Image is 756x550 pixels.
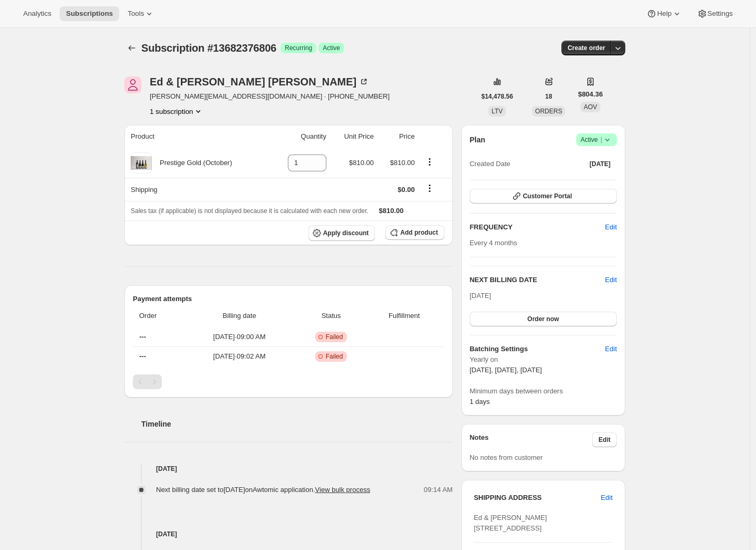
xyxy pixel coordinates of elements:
button: Edit [605,275,617,285]
th: Quantity [270,125,329,148]
span: Every 4 months [470,239,517,247]
span: Active [580,134,613,145]
button: 18 [539,89,558,104]
span: $0.00 [398,186,415,194]
span: Ed & [PERSON_NAME] [STREET_ADDRESS] [474,514,547,532]
span: ORDERS [535,108,562,115]
div: Ed & [PERSON_NAME] [PERSON_NAME] [150,76,369,87]
h6: Batching Settings [470,344,605,354]
span: 1 days [470,398,490,406]
span: $804.36 [578,89,603,100]
span: [DATE] · 09:00 AM [187,332,292,342]
h3: SHIPPING ADDRESS [474,493,601,503]
button: Edit [592,432,617,447]
button: Edit [599,219,623,236]
span: Help [657,9,671,18]
span: $14,478.56 [481,92,513,101]
span: Subscriptions [66,9,113,18]
span: Customer Portal [523,192,572,200]
span: $810.00 [379,207,404,215]
button: Create order [561,41,612,55]
h2: Timeline [141,419,453,429]
button: Tools [121,6,161,21]
h4: [DATE] [124,464,453,474]
button: Settings [691,6,739,21]
button: Edit [599,341,623,358]
button: View bulk process [315,486,371,494]
button: Add product [385,225,444,240]
span: $810.00 [390,159,415,167]
span: Edit [605,222,617,233]
span: Analytics [23,9,51,18]
span: LTV [491,108,502,115]
span: Edit [598,436,610,444]
span: Tools [128,9,144,18]
span: Status [298,311,364,321]
button: Product actions [150,106,203,117]
div: Prestige Gold (October) [152,158,232,168]
th: Unit Price [329,125,377,148]
button: [DATE] [583,157,617,171]
span: --- [139,352,146,360]
button: Shipping actions [421,182,438,194]
span: [DATE], [DATE], [DATE] [470,366,542,374]
span: [DATE] · 09:02 AM [187,351,292,362]
button: $14,478.56 [475,89,519,104]
span: Subscription #13682376806 [141,42,276,54]
span: No notes from customer [470,453,543,461]
button: Subscriptions [124,41,139,55]
th: Price [377,125,418,148]
span: Failed [326,352,343,361]
span: Order now [527,315,559,323]
span: Edit [601,493,613,503]
span: 18 [545,92,552,101]
span: Add product [400,228,438,237]
th: Shipping [124,178,270,201]
h4: [DATE] [124,529,453,539]
span: Sales tax (if applicable) is not displayed because it is calculated with each new order. [131,207,369,215]
span: Edit [605,344,617,354]
button: Analytics [17,6,57,21]
th: Order [133,304,184,327]
span: | [600,136,602,144]
h2: Payment attempts [133,294,444,304]
span: [DATE] [589,160,610,168]
span: Minimum days between orders [470,386,617,397]
span: 09:14 AM [424,485,453,495]
button: Product actions [421,156,438,168]
span: Billing date [187,311,292,321]
button: Help [640,6,688,21]
span: Next billing date set to [DATE] on Awtomic application . [156,486,370,494]
span: Recurring [285,44,312,52]
span: Yearly on [470,354,617,365]
h3: Notes [470,432,593,447]
span: Failed [326,333,343,341]
h2: Plan [470,134,486,145]
h2: FREQUENCY [470,222,605,233]
span: Fulfillment [371,311,438,321]
button: Apply discount [308,225,375,241]
span: Ed & Julie Connolly [124,76,141,93]
h2: NEXT BILLING DATE [470,275,605,285]
span: --- [139,333,146,341]
span: AOV [584,103,597,111]
nav: Pagination [133,374,444,389]
button: Subscriptions [60,6,119,21]
span: Created Date [470,159,510,169]
button: Edit [595,489,619,506]
span: $810.00 [349,159,374,167]
span: Create order [568,44,605,52]
th: Product [124,125,270,148]
button: Customer Portal [470,189,617,204]
span: Settings [707,9,733,18]
span: Active [323,44,340,52]
span: [PERSON_NAME][EMAIL_ADDRESS][DOMAIN_NAME] · [PHONE_NUMBER] [150,91,390,102]
button: Order now [470,312,617,326]
span: Apply discount [323,229,369,237]
span: [DATE] [470,292,491,300]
